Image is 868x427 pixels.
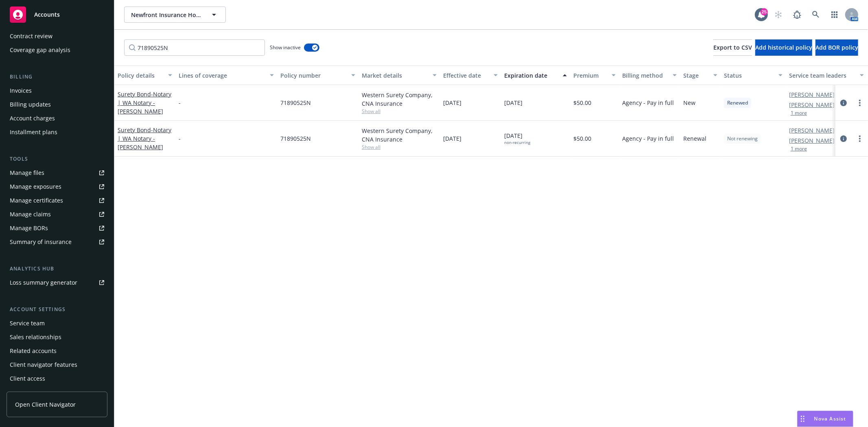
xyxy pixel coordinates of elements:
span: Nova Assist [814,415,846,422]
button: Premium [570,65,619,85]
span: Accounts [34,11,60,18]
button: Lines of coverage [175,65,277,85]
div: Contract review [10,30,52,43]
a: more [855,98,865,108]
button: 1 more [791,146,807,151]
div: Drag to move [798,411,808,427]
span: Show all [362,108,437,115]
a: Surety Bond [118,126,171,151]
a: Client access [7,372,107,385]
span: [DATE] [504,131,530,145]
span: $50.00 [573,98,591,107]
div: Billing method [622,71,668,80]
div: Western Surety Company, CNA Insurance [362,91,437,108]
div: Premium [573,71,607,80]
span: - Notary | WA Notary - [PERSON_NAME] [118,90,171,115]
span: Export to CSV [713,44,752,51]
a: [PERSON_NAME] [789,90,835,99]
span: [DATE] [443,98,461,107]
span: - [179,98,181,107]
span: Add BOR policy [816,44,858,51]
a: Installment plans [7,126,107,139]
a: Billing updates [7,98,107,111]
button: Expiration date [501,65,570,85]
div: Account settings [7,305,107,314]
button: Policy details [114,65,175,85]
div: Policy details [118,71,163,80]
a: more [855,134,865,144]
button: Newfront Insurance Holdings, Inc. [124,7,226,23]
div: Billing [7,73,107,81]
a: Coverage gap analysis [7,44,107,57]
div: Effective date [443,71,489,80]
a: Summary of insurance [7,235,107,248]
div: Client access [10,372,45,385]
span: Show all [362,144,437,150]
div: Status [724,71,774,80]
span: Renewal [683,134,706,143]
a: [PERSON_NAME] [789,100,835,109]
div: Lines of coverage [179,71,265,80]
button: 1 more [791,111,807,115]
span: - [179,134,181,143]
span: Show inactive [270,44,301,51]
div: Service team [10,317,45,330]
div: Coverage gap analysis [10,44,70,57]
a: Accounts [7,3,107,26]
a: Service team [7,317,107,330]
span: [DATE] [443,134,461,143]
button: Service team leaders [786,65,867,85]
div: Summary of insurance [10,235,72,248]
a: Invoices [7,84,107,97]
a: Manage files [7,166,107,179]
span: Renewed [727,99,748,107]
div: Manage certificates [10,194,63,207]
a: Manage certificates [7,194,107,207]
button: Effective date [440,65,501,85]
div: non-recurring [504,140,530,145]
a: Client navigator features [7,358,107,371]
div: Policy number [280,71,346,80]
a: Account charges [7,112,107,125]
button: Status [721,65,786,85]
button: Export to CSV [713,39,752,56]
div: Account charges [10,112,55,125]
div: Stage [683,71,708,80]
a: Manage BORs [7,222,107,235]
button: Add historical policy [755,39,812,56]
a: Manage claims [7,208,107,221]
a: Switch app [826,7,843,23]
div: Manage BORs [10,222,48,235]
a: Related accounts [7,344,107,357]
a: Contract review [7,30,107,43]
span: Not renewing [727,135,758,142]
button: Nova Assist [797,411,853,427]
span: Agency - Pay in full [622,134,674,143]
a: Sales relationships [7,331,107,344]
div: Manage files [10,166,44,179]
a: circleInformation [839,134,848,144]
button: Add BOR policy [816,39,858,56]
div: Market details [362,71,428,80]
button: Stage [680,65,721,85]
div: Invoices [10,84,32,97]
div: Service team leaders [789,71,855,80]
a: [PERSON_NAME] [789,136,835,145]
div: Analytics hub [7,265,107,273]
span: 71890525N [280,134,311,143]
button: Policy number [277,65,359,85]
span: New [683,98,695,107]
span: Add historical policy [755,44,812,51]
a: circleInformation [839,98,848,108]
span: Agency - Pay in full [622,98,674,107]
button: Market details [359,65,440,85]
span: Manage exposures [7,180,107,193]
div: Expiration date [504,71,558,80]
div: Western Surety Company, CNA Insurance [362,126,437,144]
span: [DATE] [504,98,523,107]
div: Manage exposures [10,180,61,193]
div: Loss summary generator [10,276,77,289]
div: Billing updates [10,98,51,111]
span: 71890525N [280,98,311,107]
a: Search [808,7,824,23]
